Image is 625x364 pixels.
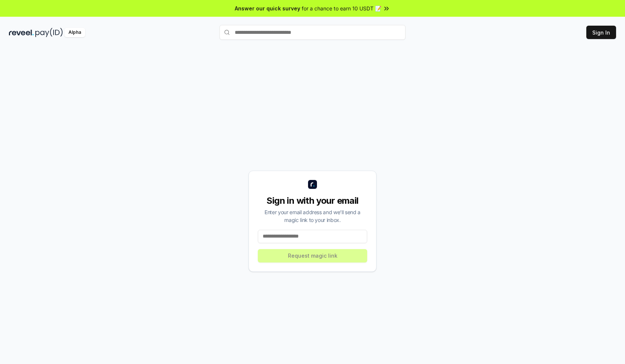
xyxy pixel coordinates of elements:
[258,195,367,207] div: Sign in with your email
[9,28,34,37] img: reveel_dark
[302,4,381,12] span: for a chance to earn 10 USDT 📝
[64,28,85,37] div: Alpha
[308,180,317,189] img: logo_small
[235,4,300,12] span: Answer our quick survey
[258,208,367,224] div: Enter your email address and we’ll send a magic link to your inbox.
[586,26,616,39] button: Sign In
[35,28,63,37] img: pay_id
